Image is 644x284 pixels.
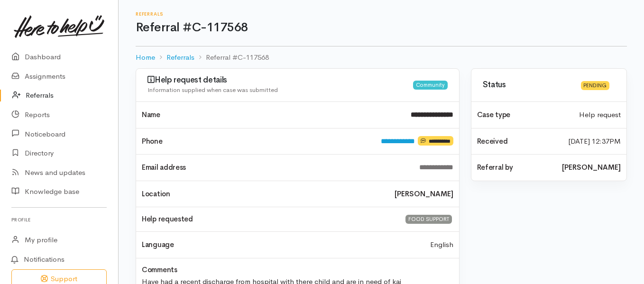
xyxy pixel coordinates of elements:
[147,86,278,94] span: Information supplied when case was submitted
[405,215,451,224] div: FOOD SUPPORT
[424,239,459,250] div: English
[142,164,408,172] h4: Email address
[395,189,453,200] b: [PERSON_NAME]
[477,164,551,172] h4: Referral by
[477,111,568,119] h4: Case type
[477,137,557,146] h4: Received
[142,215,393,223] h4: Help requested
[413,81,447,90] div: Community
[136,11,627,17] h6: Referrals
[11,213,107,226] h6: Profile
[581,81,609,90] div: Pending
[166,52,194,63] a: Referrals
[568,136,621,147] time: [DATE] 12:37PM
[147,75,413,85] h3: Help request details
[142,137,369,146] h4: Phone
[136,21,627,35] h1: Referral #C-117568
[194,52,269,63] li: Referral #C-117568
[142,111,399,119] h4: Name
[136,46,627,69] nav: breadcrumb
[573,110,626,120] div: Help request
[136,52,155,63] a: Home
[483,81,575,90] h3: Status
[142,190,383,198] h4: Location
[142,266,177,274] h4: Comments
[562,162,621,173] b: [PERSON_NAME]
[142,241,174,249] h4: Language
